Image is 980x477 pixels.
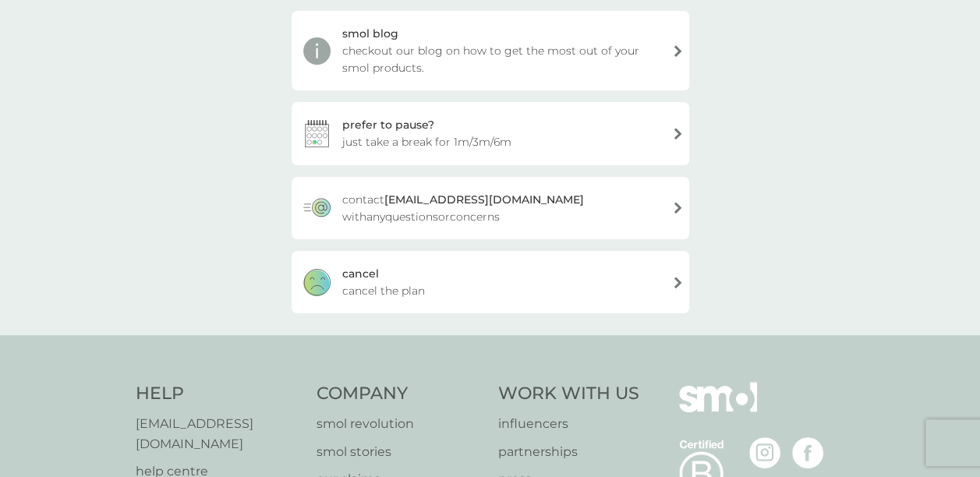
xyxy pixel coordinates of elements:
[498,414,639,434] a: influencers
[498,382,639,406] h4: Work With Us
[342,42,660,76] span: checkout our blog on how to get the most out of your smol products.
[342,191,660,225] span: contact with any questions or concerns
[342,282,425,299] span: cancel the plan
[342,133,511,150] span: just take a break for 1m/3m/6m
[342,25,398,42] div: smol blog
[317,442,483,462] a: smol stories
[792,437,823,468] img: visit the smol Facebook page
[136,382,302,406] h4: Help
[749,437,780,468] img: visit the smol Instagram page
[317,382,483,406] h4: Company
[292,11,689,90] a: smol blogcheckout our blog on how to get the most out of your smol products.
[679,382,757,435] img: smol
[292,177,689,239] a: contact[EMAIL_ADDRESS][DOMAIN_NAME] withanyquestionsorconcerns
[384,193,584,207] strong: [EMAIL_ADDRESS][DOMAIN_NAME]
[342,116,434,133] div: prefer to pause?
[317,414,483,434] a: smol revolution
[136,414,302,454] a: [EMAIL_ADDRESS][DOMAIN_NAME]
[498,442,639,462] a: partnerships
[342,265,379,282] div: cancel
